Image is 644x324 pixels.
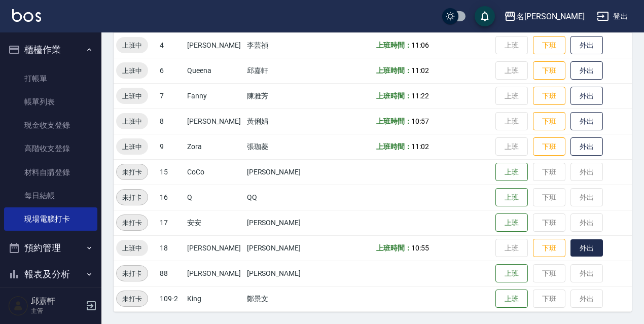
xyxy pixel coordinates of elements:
b: 上班時間： [376,142,412,151]
td: [PERSON_NAME] [244,235,314,261]
button: 外出 [570,112,603,131]
b: 上班時間： [376,244,412,252]
button: 下班 [533,112,565,131]
button: 上班 [495,188,528,207]
button: 下班 [533,137,565,156]
div: 名[PERSON_NAME] [516,10,585,23]
td: [PERSON_NAME] [244,159,314,185]
span: 上班中 [116,243,148,254]
button: 外出 [570,137,603,156]
td: [PERSON_NAME] [244,261,314,286]
h5: 邱嘉軒 [31,296,83,306]
td: 88 [157,261,185,286]
button: 報表及分析 [4,261,97,287]
span: 上班中 [116,116,148,127]
td: 6 [157,58,185,83]
td: 張珈菱 [244,134,314,159]
td: [PERSON_NAME] [185,235,244,261]
td: 16 [157,185,185,210]
span: 上班中 [116,40,148,51]
span: 11:06 [411,41,429,49]
button: 上班 [495,264,528,283]
td: King [185,286,244,311]
p: 主管 [31,306,83,315]
a: 現場電腦打卡 [4,207,97,231]
td: QQ [244,185,314,210]
span: 未打卡 [117,167,148,177]
td: 109-2 [157,286,185,311]
img: Person [8,296,28,316]
span: 未打卡 [117,192,148,203]
span: 未打卡 [117,268,148,279]
td: [PERSON_NAME] [185,32,244,58]
span: 上班中 [116,65,148,76]
td: [PERSON_NAME] [185,261,244,286]
a: 每日結帳 [4,184,97,207]
td: 李芸禎 [244,32,314,58]
span: 10:57 [411,117,429,125]
button: save [475,6,495,26]
b: 上班時間： [376,117,412,125]
button: 下班 [533,36,565,55]
button: 櫃檯作業 [4,37,97,63]
td: 15 [157,159,185,185]
td: 17 [157,210,185,235]
span: 11:02 [411,142,429,151]
button: 下班 [533,61,565,80]
td: 安安 [185,210,244,235]
td: 7 [157,83,185,109]
button: 名[PERSON_NAME] [500,6,589,27]
button: 上班 [495,163,528,182]
td: Queena [185,58,244,83]
span: 未打卡 [117,294,148,304]
td: Q [185,185,244,210]
a: 打帳單 [4,67,97,90]
span: 11:22 [411,92,429,100]
button: 下班 [533,239,565,258]
td: 邱嘉軒 [244,58,314,83]
a: 現金收支登錄 [4,114,97,137]
td: CoCo [185,159,244,185]
a: 帳單列表 [4,90,97,114]
td: 8 [157,109,185,134]
button: 上班 [495,213,528,232]
td: Fanny [185,83,244,109]
td: [PERSON_NAME] [244,210,314,235]
button: 外出 [570,87,603,105]
a: 材料自購登錄 [4,161,97,184]
b: 上班時間： [376,41,412,49]
td: 4 [157,32,185,58]
span: 11:02 [411,66,429,75]
td: Zora [185,134,244,159]
td: 9 [157,134,185,159]
span: 未打卡 [117,218,148,228]
button: 下班 [533,87,565,105]
span: 10:55 [411,244,429,252]
td: 鄭景文 [244,286,314,311]
button: 外出 [570,36,603,55]
td: 18 [157,235,185,261]
td: 陳雅芳 [244,83,314,109]
img: Logo [12,9,41,22]
span: 上班中 [116,141,148,152]
td: 黃俐娟 [244,109,314,134]
span: 上班中 [116,91,148,101]
button: 上班 [495,290,528,308]
b: 上班時間： [376,66,412,75]
td: [PERSON_NAME] [185,109,244,134]
b: 上班時間： [376,92,412,100]
button: 登出 [593,7,632,26]
button: 預約管理 [4,235,97,261]
button: 外出 [570,61,603,80]
button: 外出 [570,239,603,257]
a: 高階收支登錄 [4,137,97,160]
